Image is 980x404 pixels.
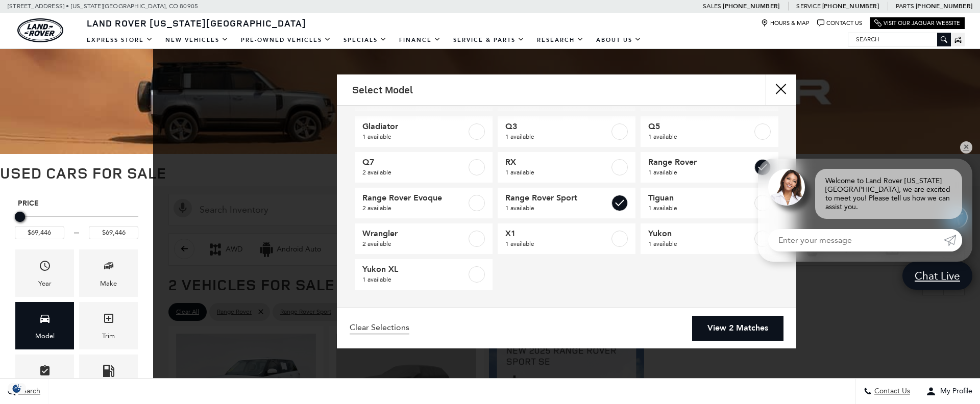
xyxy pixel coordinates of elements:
[235,31,337,49] a: Pre-Owned Vehicles
[872,387,910,396] span: Contact Us
[15,302,74,349] div: ModelModel
[362,167,467,178] span: 2 available
[362,121,467,132] span: Gladiator
[944,229,962,251] a: Submit
[100,278,117,289] div: Make
[692,316,783,341] a: View 2 Matches
[79,249,138,297] div: MakeMake
[337,31,393,49] a: Specials
[505,121,609,132] span: Q3
[766,74,796,105] button: close
[590,31,648,49] a: About Us
[87,17,306,29] span: Land Rover [US_STATE][GEOGRAPHIC_DATA]
[350,322,409,335] a: Clear Selections
[498,152,635,183] a: RX1 available
[15,212,25,222] div: Maximum Price
[355,223,493,254] a: Wrangler2 available
[902,262,972,290] a: Chat Live
[648,157,752,167] span: Range Rover
[505,229,609,239] span: X1
[362,274,467,285] span: 1 available
[15,355,74,402] div: FeaturesFeatures
[15,226,64,239] input: Minimum
[15,249,74,297] div: YearYear
[815,169,962,219] div: Welcome to Land Rover [US_STATE][GEOGRAPHIC_DATA], we are excited to meet you! Please tell us how...
[936,387,972,396] span: My Profile
[355,188,493,218] a: Range Rover Evoque2 available
[103,362,115,383] span: Fueltype
[505,132,609,142] span: 1 available
[89,226,138,239] input: Maximum
[648,203,752,213] span: 1 available
[505,239,609,249] span: 1 available
[505,157,609,167] span: RX
[352,84,413,95] h2: Select Model
[362,203,467,213] span: 2 available
[35,331,55,342] div: Model
[648,132,752,142] span: 1 available
[505,203,609,213] span: 1 available
[648,229,752,239] span: Yukon
[848,33,950,45] input: Search
[38,278,52,289] div: Year
[447,31,531,49] a: Service & Parts
[17,18,63,42] img: Land Rover
[531,31,590,49] a: Research
[103,310,115,331] span: Trim
[362,239,467,249] span: 2 available
[355,116,493,147] a: Gladiator1 available
[498,188,635,218] a: Range Rover Sport1 available
[505,193,609,203] span: Range Rover Sport
[15,208,138,239] div: Price
[505,167,609,178] span: 1 available
[17,18,63,42] a: land-rover
[39,310,51,331] span: Model
[874,19,960,27] a: Visit Our Jaguar Website
[362,157,467,167] span: Q7
[355,259,493,290] a: Yukon XL1 available
[641,188,778,218] a: Tiguan1 available
[723,2,779,10] a: [PHONE_NUMBER]
[362,229,467,239] span: Wrangler
[39,362,51,383] span: Features
[916,2,972,10] a: [PHONE_NUMBER]
[79,355,138,402] div: FueltypeFueltype
[648,121,752,132] span: Q5
[768,229,944,251] input: Enter your message
[768,169,805,206] img: Agent profile photo
[648,193,752,203] span: Tiguan
[102,331,115,342] div: Trim
[648,167,752,178] span: 1 available
[355,152,493,183] a: Q72 available
[703,3,721,10] span: Sales
[18,199,135,208] h5: Price
[796,3,820,10] span: Service
[498,116,635,147] a: Q31 available
[159,31,235,49] a: New Vehicles
[8,3,198,10] a: [STREET_ADDRESS] • [US_STATE][GEOGRAPHIC_DATA], CO 80905
[39,257,51,278] span: Year
[5,383,29,394] img: Opt-Out Icon
[641,223,778,254] a: Yukon1 available
[393,31,447,49] a: Finance
[103,257,115,278] span: Make
[498,223,635,254] a: X11 available
[822,2,879,10] a: [PHONE_NUMBER]
[648,239,752,249] span: 1 available
[362,132,467,142] span: 1 available
[5,383,29,394] section: Click to Open Cookie Consent Modal
[362,264,467,274] span: Yukon XL
[641,152,778,183] a: Range Rover1 available
[81,31,159,49] a: EXPRESS STORE
[81,17,312,29] a: Land Rover [US_STATE][GEOGRAPHIC_DATA]
[918,378,980,404] button: Open user profile menu
[362,193,467,203] span: Range Rover Evoque
[81,31,648,49] nav: Main Navigation
[910,269,965,283] span: Chat Live
[896,3,914,10] span: Parts
[817,19,862,27] a: Contact Us
[641,116,778,147] a: Q51 available
[79,302,138,349] div: TrimTrim
[761,19,810,27] a: Hours & Map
